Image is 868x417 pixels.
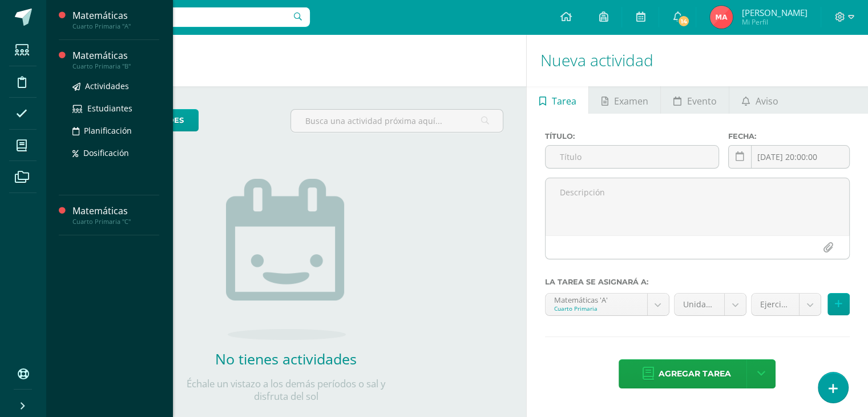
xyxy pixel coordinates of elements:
[614,87,648,115] span: Examen
[72,9,159,22] div: Matemáticas
[546,146,718,168] input: Título
[72,9,159,30] a: MatemáticasCuarto Primaria "A"
[658,360,730,388] span: Agregar tarea
[72,205,159,218] div: Matemáticas
[53,7,310,27] input: Busca un usuario...
[59,34,512,86] h1: Actividades
[687,87,717,115] span: Evento
[554,294,639,304] div: Matemáticas 'A'
[72,49,159,70] a: MatemáticasCuarto Primaria "B"
[83,147,129,158] span: Dosificación
[729,86,790,114] a: Aviso
[545,278,850,286] label: La tarea se asignará a:
[72,124,159,137] a: Planificación
[172,349,400,368] h2: No tienes actividades
[728,132,850,141] label: Fecha:
[85,81,129,91] span: Actividades
[84,125,132,136] span: Planificación
[527,86,588,114] a: Tarea
[552,87,576,115] span: Tarea
[172,378,400,403] p: Échale un vistazo a los demás períodos o sal y disfruta del sol
[226,179,346,340] img: no_activities.png
[72,22,159,30] div: Cuarto Primaria "A"
[546,294,669,315] a: Matemáticas 'A'Cuarto Primaria
[710,6,733,29] img: 3c6e4af9977df56969abb2c88574e89b.png
[72,146,159,159] a: Dosificación
[741,17,807,27] span: Mi Perfil
[87,103,132,114] span: Estudiantes
[675,294,746,315] a: Unidad 3
[756,87,778,115] span: Aviso
[540,34,854,86] h1: Nueva actividad
[729,146,849,168] input: Fecha de entrega
[72,62,159,70] div: Cuarto Primaria "B"
[72,49,159,62] div: Matemáticas
[72,79,159,93] a: Actividades
[760,294,790,315] span: Ejercicios (25.0%)
[554,304,639,312] div: Cuarto Primaria
[72,102,159,115] a: Estudiantes
[677,15,690,27] span: 14
[545,132,719,141] label: Título:
[589,86,660,114] a: Examen
[661,86,729,114] a: Evento
[683,294,716,315] span: Unidad 3
[752,294,821,315] a: Ejercicios (25.0%)
[741,7,807,18] span: [PERSON_NAME]
[72,218,159,226] div: Cuarto Primaria "C"
[291,110,503,132] input: Busca una actividad próxima aquí...
[72,205,159,226] a: MatemáticasCuarto Primaria "C"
